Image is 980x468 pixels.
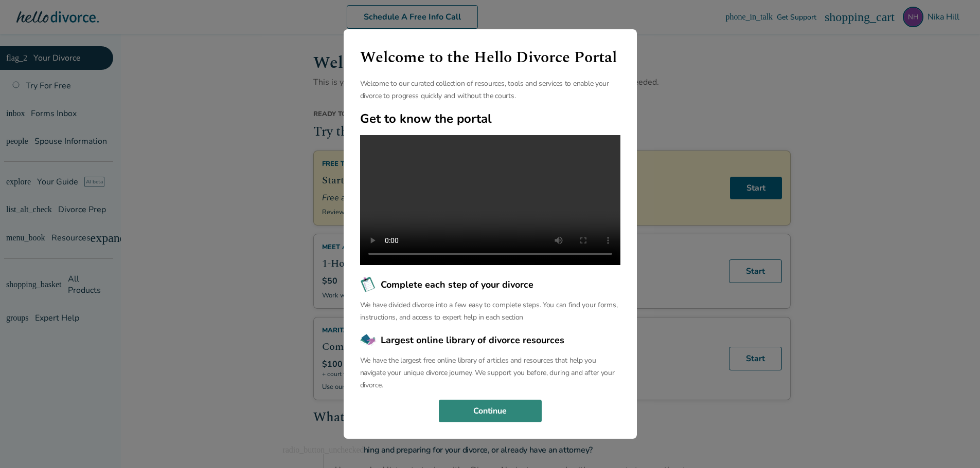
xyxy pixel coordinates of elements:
[360,332,377,348] img: Largest online library of divorce resources
[360,299,620,324] p: We have divided divorce into a few easy to complete steps. You can find your forms, instructions,...
[360,276,377,293] img: Complete each step of your divorce
[360,354,620,391] p: We have the largest free online library of articles and resources that help you navigate your uni...
[360,110,620,127] h2: Get to know the portal
[439,400,542,422] button: Continue
[381,278,533,291] span: Complete each step of your divorce
[360,78,620,102] p: Welcome to our curated collection of resources, tools and services to enable your divorce to prog...
[929,419,980,468] iframe: Chat Widget
[381,333,564,347] span: Largest online library of divorce resources
[360,46,620,69] h1: Welcome to the Hello Divorce Portal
